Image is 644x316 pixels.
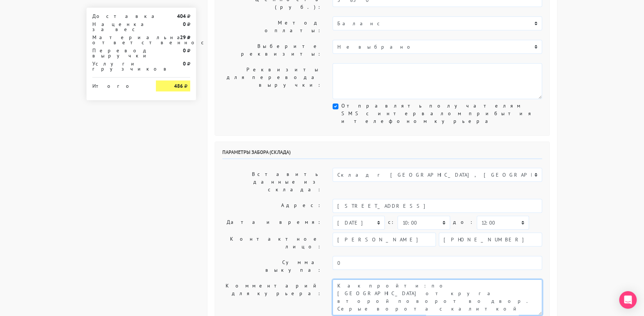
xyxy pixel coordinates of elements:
[341,102,542,125] label: Отправлять получателям SMS с интервалом прибытия и телефоном курьера
[217,256,327,276] label: Сумма выкупа:
[439,233,542,247] input: Телефон
[177,13,186,19] strong: 404
[92,80,145,89] div: Итого
[619,291,637,309] div: Open Intercom Messenger
[87,48,150,58] div: Перевод выручки
[183,47,186,54] strong: 0
[87,14,150,19] div: Доставка
[87,22,150,32] div: Наценка за вес
[87,35,150,45] div: Материальная ответственность
[217,216,327,230] label: Дата и время:
[217,63,327,99] label: Реквизиты для перевода выручки:
[453,216,474,229] label: до:
[388,216,395,229] label: c:
[333,233,436,247] input: Имя
[180,34,186,41] strong: 29
[217,168,327,196] label: Вставить данные из склада:
[217,279,327,315] label: Комментарий для курьера:
[222,149,542,159] h6: Параметры забора (склада)
[217,233,327,253] label: Контактное лицо:
[183,21,186,27] strong: 0
[333,279,542,315] textarea: Как пройти: по [GEOGRAPHIC_DATA] от круга второй поворот во двор. Серые ворота с калиткой между а...
[87,61,150,71] div: Услуги грузчиков
[183,60,186,67] strong: 0
[217,199,327,213] label: Адрес:
[217,16,327,37] label: Метод оплаты:
[174,83,183,89] strong: 486
[217,40,327,60] label: Выберите реквизиты:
